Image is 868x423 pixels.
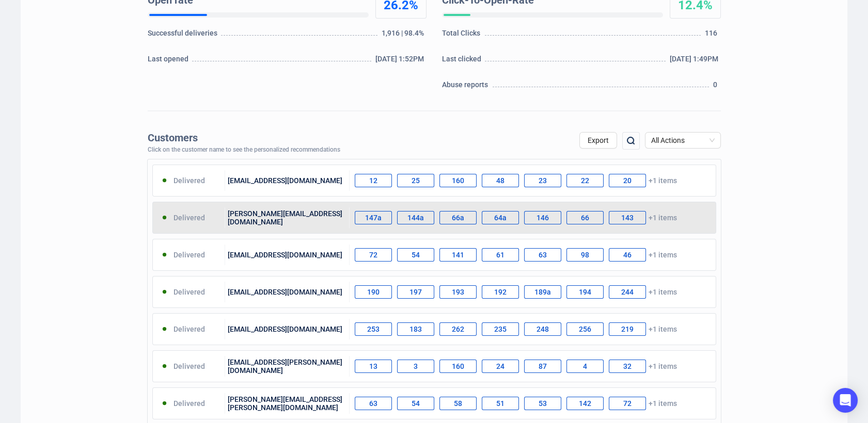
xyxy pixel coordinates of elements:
[609,360,646,373] div: 32
[524,397,561,410] div: 53
[153,245,226,265] div: Delivered
[350,356,716,377] div: +1 items
[609,174,646,187] div: 20
[355,397,392,410] div: 63
[442,79,491,95] div: Abuse reports
[355,322,392,336] div: 253
[524,322,561,336] div: 248
[566,285,604,299] div: 194
[579,132,617,149] button: Export
[609,285,646,299] div: 244
[439,248,477,262] div: 141
[439,397,477,410] div: 58
[397,174,434,187] div: 25
[153,393,226,414] div: Delivered
[225,393,350,414] div: [PERSON_NAME][EMAIL_ADDRESS][PERSON_NAME][DOMAIN_NAME]
[609,322,646,336] div: 219
[397,397,434,410] div: 54
[625,135,637,147] img: search.png
[225,170,350,191] div: [EMAIL_ADDRESS][DOMAIN_NAME]
[225,207,350,228] div: [PERSON_NAME][EMAIL_ADDRESS][DOMAIN_NAME]
[482,322,519,336] div: 235
[566,174,604,187] div: 22
[588,136,609,144] span: Export
[566,211,604,224] div: 66
[375,54,427,69] div: [DATE] 1:52PM
[566,322,604,336] div: 256
[355,248,392,262] div: 72
[609,397,646,410] div: 72
[482,360,519,373] div: 24
[397,322,434,336] div: 183
[609,248,646,262] div: 46
[225,282,350,302] div: [EMAIL_ADDRESS][DOMAIN_NAME]
[355,360,392,373] div: 13
[713,79,720,95] div: 0
[482,211,519,224] div: 64a
[482,397,519,410] div: 51
[705,28,720,43] div: 116
[382,28,426,43] div: 1,916 | 98.4%
[355,174,392,187] div: 12
[148,28,219,43] div: Successful deliveries
[566,397,604,410] div: 142
[524,211,561,224] div: 146
[153,319,226,339] div: Delivered
[524,285,561,299] div: 189a
[442,54,484,69] div: Last clicked
[524,360,561,373] div: 87
[350,170,716,191] div: +1 items
[350,207,716,228] div: +1 items
[439,322,477,336] div: 262
[442,28,483,43] div: Total Clicks
[397,248,434,262] div: 54
[397,360,434,373] div: 3
[524,174,561,187] div: 23
[482,248,519,262] div: 61
[833,388,858,413] div: Open Intercom Messenger
[439,285,477,299] div: 193
[350,245,716,265] div: +1 items
[153,356,226,377] div: Delivered
[439,211,477,224] div: 66a
[566,248,604,262] div: 98
[225,245,350,265] div: [EMAIL_ADDRESS][DOMAIN_NAME]
[350,282,716,302] div: +1 items
[153,207,226,228] div: Delivered
[148,132,340,144] div: Customers
[153,282,226,302] div: Delivered
[397,211,434,224] div: 144a
[482,285,519,299] div: 192
[153,170,226,191] div: Delivered
[225,356,350,377] div: [EMAIL_ADDRESS][PERSON_NAME][DOMAIN_NAME]
[524,248,561,262] div: 63
[350,393,716,414] div: +1 items
[566,360,604,373] div: 4
[148,54,191,69] div: Last opened
[482,174,519,187] div: 48
[439,174,477,187] div: 160
[439,360,477,373] div: 160
[355,285,392,299] div: 190
[225,319,350,339] div: [EMAIL_ADDRESS][DOMAIN_NAME]
[148,147,340,154] div: Click on the customer name to see the personalized recommendations
[355,211,392,224] div: 147a
[670,54,721,69] div: [DATE] 1:49PM
[350,319,716,339] div: +1 items
[609,211,646,224] div: 143
[397,285,434,299] div: 197
[651,133,715,148] span: All Actions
